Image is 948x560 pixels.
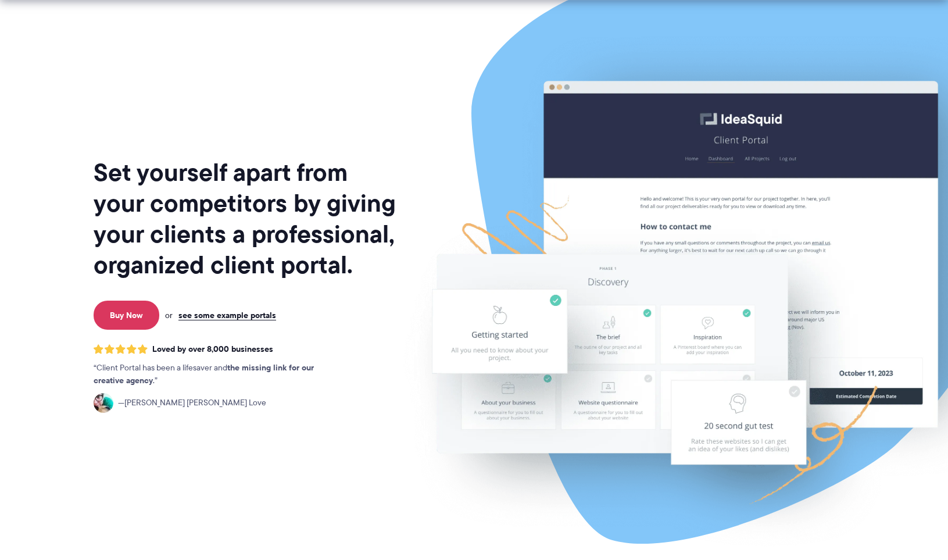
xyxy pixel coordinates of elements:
span: or [165,310,173,320]
strong: the missing link for our creative agency [94,361,314,387]
a: see some example portals [178,310,276,320]
h1: Set yourself apart from your competitors by giving your clients a professional, organized client ... [94,157,398,280]
span: [PERSON_NAME] [PERSON_NAME] Love [118,397,266,409]
span: Loved by over 8,000 businesses [152,344,273,354]
a: Buy Now [94,301,159,330]
p: Client Portal has been a lifesaver and . [94,362,338,387]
